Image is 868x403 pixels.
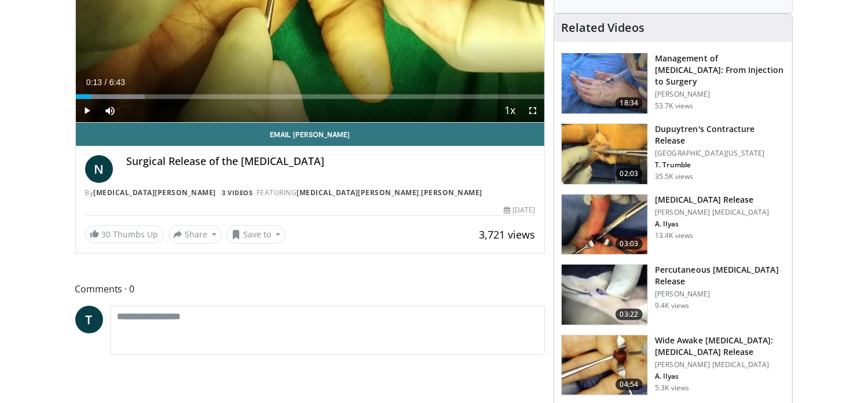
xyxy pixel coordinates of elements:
[655,301,689,310] p: 9.4K views
[86,78,102,87] span: 0:13
[127,155,536,168] h4: Surgical Release of the [MEDICAL_DATA]
[561,264,785,325] a: 03:22 Percutaneous [MEDICAL_DATA] Release [PERSON_NAME] 9.4K views
[109,78,125,87] span: 6:43
[102,229,111,240] span: 30
[655,149,785,158] p: [GEOGRAPHIC_DATA][US_STATE]
[85,188,536,198] div: By FEATURING ,
[655,383,689,393] p: 5.3K views
[655,360,785,369] p: [PERSON_NAME] [MEDICAL_DATA]
[655,53,785,87] h3: Management of [MEDICAL_DATA]: From Injection to Surgery
[85,155,113,183] a: N
[226,225,285,244] button: Save to
[561,21,644,35] h4: Related Videos
[616,97,643,109] span: 18:34
[75,281,545,296] span: Comments 0
[76,123,545,146] a: Email [PERSON_NAME]
[655,372,785,381] p: A. Ilyas
[296,188,419,197] a: [MEDICAL_DATA][PERSON_NAME]
[655,194,769,206] h3: [MEDICAL_DATA] Release
[655,264,785,287] h3: Percutaneous [MEDICAL_DATA] Release
[76,99,99,122] button: Play
[105,78,107,87] span: /
[562,195,647,255] img: 035938b6-583e-43cc-b20f-818d33ea51fa.150x105_q85_crop-smart_upscale.jpg
[562,335,647,395] img: 6fb8746a-7892-4bdd-b1cb-690684225af0.150x105_q85_crop-smart_upscale.jpg
[562,124,647,184] img: 38790_0000_3.png.150x105_q85_crop-smart_upscale.jpg
[99,99,122,122] button: Mute
[85,225,164,243] a: 30 Thumbs Up
[655,219,769,229] p: A. Ilyas
[561,123,785,185] a: 02:03 Dupuytren's Contracture Release [GEOGRAPHIC_DATA][US_STATE] T. Trumble 35.5K views
[616,309,643,320] span: 03:22
[521,99,544,122] button: Fullscreen
[562,265,647,325] img: Screen_shot_2010-09-06_at_6.12.35_PM_2.png.150x105_q85_crop-smart_upscale.jpg
[504,205,535,215] div: [DATE]
[498,99,521,122] button: Playback Rate
[655,290,785,299] p: [PERSON_NAME]
[655,101,693,111] p: 53.7K views
[655,208,769,217] p: [PERSON_NAME] [MEDICAL_DATA]
[94,188,217,197] a: [MEDICAL_DATA][PERSON_NAME]
[561,53,785,114] a: 18:34 Management of [MEDICAL_DATA]: From Injection to Surgery [PERSON_NAME] 53.7K views
[169,225,222,244] button: Share
[655,172,693,181] p: 35.5K views
[616,168,643,179] span: 02:03
[76,94,545,99] div: Progress Bar
[562,53,647,113] img: 110489_0000_2.png.150x105_q85_crop-smart_upscale.jpg
[655,160,785,170] p: T. Trumble
[616,238,643,250] span: 03:03
[218,188,257,197] a: 3 Videos
[655,90,785,99] p: [PERSON_NAME]
[655,335,785,358] h3: Wide Awake [MEDICAL_DATA]: [MEDICAL_DATA] Release
[616,379,643,390] span: 04:54
[561,194,785,255] a: 03:03 [MEDICAL_DATA] Release [PERSON_NAME] [MEDICAL_DATA] A. Ilyas 13.4K views
[75,306,103,334] a: T
[561,335,785,396] a: 04:54 Wide Awake [MEDICAL_DATA]: [MEDICAL_DATA] Release [PERSON_NAME] [MEDICAL_DATA] A. Ilyas 5.3...
[421,188,482,197] a: [PERSON_NAME]
[479,228,535,241] span: 3,721 views
[655,231,693,240] p: 13.4K views
[655,123,785,146] h3: Dupuytren's Contracture Release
